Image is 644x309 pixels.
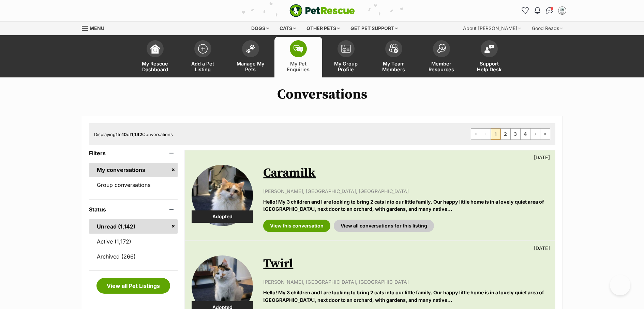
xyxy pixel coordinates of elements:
div: Get pet support [346,21,403,35]
a: Page 3 [511,129,520,139]
a: My conversations [89,163,178,177]
a: Add a Pet Listing [179,37,227,77]
span: My Pet Enquiries [283,61,314,72]
img: pet-enquiries-icon-7e3ad2cf08bfb03b45e93fb7055b45f3efa6380592205ae92323e6603595dc1f.svg [294,45,303,53]
img: Belle Vie Animal Rescue profile pic [559,7,566,14]
header: Filters [89,150,178,156]
a: Page 2 [501,129,510,139]
strong: 1,142 [131,132,142,137]
img: team-members-icon-5396bd8760b3fe7c0b43da4ab00e1e3bb1a5d9ba89233759b79545d2d3fc5d0d.svg [389,44,399,53]
a: Favourites [520,5,531,16]
p: [DATE] [534,154,550,161]
a: PetRescue [289,4,355,17]
span: First page [471,129,481,139]
span: Previous page [481,129,491,139]
a: My Pet Enquiries [274,37,322,77]
p: [PERSON_NAME], [GEOGRAPHIC_DATA], [GEOGRAPHIC_DATA] [263,278,548,285]
a: View this conversation [263,220,330,232]
span: My Group Profile [331,61,361,72]
a: Next page [530,129,540,139]
img: manage-my-pets-icon-02211641906a0b7f246fdf0571729dbe1e7629f14944591b6c1af311fb30b64b.svg [246,44,255,53]
a: My Rescue Dashboard [131,37,179,77]
ul: Account quick links [520,5,568,16]
img: group-profile-icon-3fa3cf56718a62981997c0bc7e787c4b2cf8bcc04b72c1350f741eb67cf2f40e.svg [341,45,351,53]
a: Page 4 [521,129,530,139]
img: help-desk-icon-fdf02630f3aa405de69fd3d07c3f3aa587a6932b1a1747fa1d2bba05be0121f9.svg [484,45,494,53]
strong: 10 [122,132,127,137]
iframe: Help Scout Beacon - Open [610,275,630,295]
span: Manage My Pets [235,61,266,72]
button: My account [557,5,568,16]
a: View all Pet Listings [96,278,170,294]
strong: 1 [116,132,118,137]
a: Manage My Pets [227,37,274,77]
a: Group conversations [89,178,178,192]
a: Conversations [544,5,555,16]
div: Dogs [246,21,274,35]
a: My Team Members [370,37,418,77]
span: Add a Pet Listing [188,61,218,72]
a: Support Help Desk [465,37,513,77]
nav: Pagination [471,128,550,140]
a: Caramilk [263,165,316,181]
span: Page 1 [491,129,500,139]
a: Menu [82,21,109,34]
img: add-pet-listing-icon-0afa8454b4691262ce3f59096e99ab1cd57d4a30225e0717b998d2c9b9846f56.svg [198,44,208,54]
img: notifications-46538b983faf8c2785f20acdc204bb7945ddae34d4c08c2a6579f10ce5e182be.svg [535,7,540,14]
a: Unread (1,142) [89,219,178,234]
a: Archived (266) [89,249,178,264]
a: Active (1,172) [89,234,178,249]
span: My Team Members [378,61,409,72]
p: [DATE] [534,245,550,252]
div: Adopted [192,210,253,223]
header: Status [89,206,178,212]
span: Displaying to of Conversations [94,132,173,137]
img: dashboard-icon-eb2f2d2d3e046f16d808141f083e7271f6b2e854fb5c12c21221c1fb7104beca.svg [150,44,160,54]
img: Caramilk [192,165,253,226]
img: member-resources-icon-8e73f808a243e03378d46382f2149f9095a855e16c252ad45f914b54edf8863c.svg [437,44,446,53]
a: My Group Profile [322,37,370,77]
a: View all conversations for this listing [334,220,434,232]
span: My Rescue Dashboard [140,61,170,72]
span: Support Help Desk [474,61,505,72]
img: logo-e224e6f780fb5917bec1dbf3a21bbac754714ae5b6737aabdf751b685950b380.svg [289,4,355,17]
p: Hello! My 3 children and I are looking to bring 2 cats into our little family. Our happy little h... [263,289,548,304]
div: Other pets [302,21,345,35]
img: chat-41dd97257d64d25036548639549fe6c8038ab92f7586957e7f3b1b290dea8141.svg [546,7,553,14]
button: Notifications [532,5,543,16]
span: Menu [90,25,104,31]
span: Member Resources [426,61,457,72]
p: [PERSON_NAME], [GEOGRAPHIC_DATA], [GEOGRAPHIC_DATA] [263,188,548,195]
div: Good Reads [527,21,568,35]
div: About [PERSON_NAME] [458,21,526,35]
a: Last page [540,129,550,139]
a: Member Resources [418,37,465,77]
p: Hello! My 3 children and I are looking to bring 2 cats into our little family. Our happy little h... [263,198,548,213]
div: Cats [275,21,301,35]
a: Twirl [263,256,293,271]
